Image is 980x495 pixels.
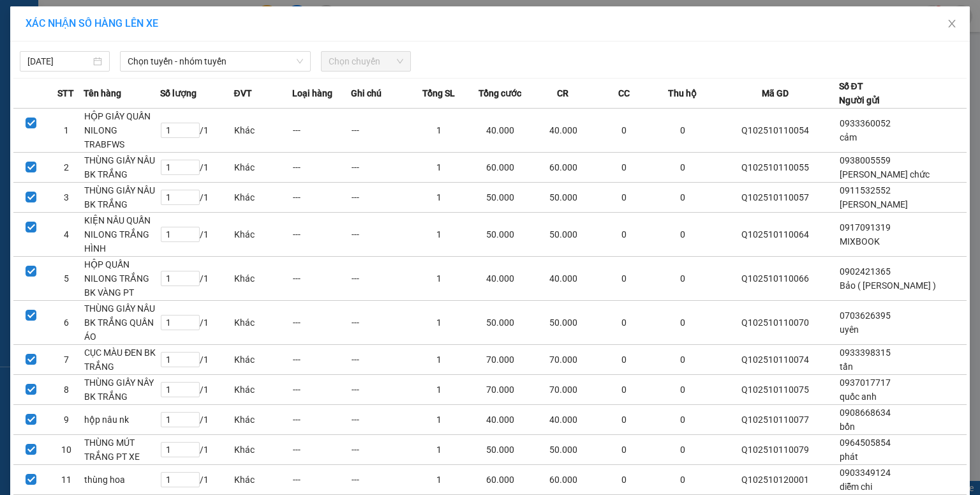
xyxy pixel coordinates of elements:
span: 0703626395 [840,310,891,321]
td: / 1 [160,345,234,375]
td: 50.000 [468,213,531,257]
td: / 1 [160,435,234,465]
td: 60.000 [531,153,595,183]
span: MIXBOOK [840,236,880,247]
td: Khác [234,109,292,153]
td: Q102510110070 [712,301,838,345]
td: --- [292,465,351,495]
td: 50.000 [531,213,595,257]
span: 0908668634 [840,407,891,418]
td: / 1 [160,405,234,435]
span: 0903349124 [840,468,891,478]
td: Q102510110064 [712,213,838,257]
td: 1 [410,301,468,345]
td: 0 [595,435,653,465]
td: Khác [234,257,292,301]
td: --- [292,375,351,405]
span: 0933398315 [840,347,891,358]
td: 0 [653,183,712,213]
span: XÁC NHẬN SỐ HÀNG LÊN XE [26,17,158,29]
span: quốc anh [840,392,877,402]
span: tấn [840,362,853,372]
span: 0917091319 [840,222,891,232]
span: Tổng cước [479,86,521,100]
td: 0 [653,257,712,301]
td: 50.000 [468,435,531,465]
td: Q102510110077 [712,405,838,435]
td: Q102510110055 [712,153,838,183]
td: Q102510110054 [712,109,838,153]
td: Khác [234,405,292,435]
td: THÙNG GIẤY NÂU BK TRẮNG [84,183,160,213]
td: Khác [234,375,292,405]
td: / 1 [160,301,234,345]
td: 40.000 [531,109,595,153]
td: 0 [653,345,712,375]
td: 1 [410,183,468,213]
td: THÙNG GIẤY NÂU BK TRẮNG [84,153,160,183]
button: Close [934,6,970,42]
td: 8 [48,375,84,405]
td: 1 [410,257,468,301]
td: 70.000 [531,345,595,375]
td: 1 [410,153,468,183]
td: 50.000 [531,435,595,465]
td: 50.000 [468,183,531,213]
td: 0 [595,301,653,345]
input: 12/10/2025 [27,54,91,68]
td: 0 [653,109,712,153]
span: 0933360052 [840,118,891,128]
td: 40.000 [531,405,595,435]
td: Q102510110079 [712,435,838,465]
td: --- [351,405,410,435]
td: 9 [48,405,84,435]
td: --- [292,257,351,301]
td: --- [351,257,410,301]
td: 50.000 [531,301,595,345]
span: Mã GD [762,86,789,100]
td: 10 [48,435,84,465]
td: --- [351,153,410,183]
td: Khác [234,435,292,465]
td: 0 [595,213,653,257]
td: --- [292,345,351,375]
td: 1 [410,405,468,435]
td: 50.000 [468,301,531,345]
td: --- [351,435,410,465]
td: --- [351,301,410,345]
td: Khác [234,213,292,257]
td: 0 [595,345,653,375]
td: Q102510120001 [712,465,838,495]
td: / 1 [160,153,234,183]
span: Loại hàng [292,86,332,100]
span: down [296,57,304,65]
span: diễm chi [840,482,872,492]
td: 0 [653,301,712,345]
span: Bảo ( [PERSON_NAME] ) [840,280,936,291]
span: 0938005559 [840,155,891,165]
span: STT [57,86,74,100]
td: THÙNG GIẤY NÂY BK TRẮNG [84,375,160,405]
td: 0 [653,153,712,183]
td: CỤC MÀU ĐEN BK TRẮNG [84,345,160,375]
td: 7 [48,345,84,375]
td: 2 [48,153,84,183]
td: 0 [653,465,712,495]
td: 5 [48,257,84,301]
span: 0902421365 [840,266,891,277]
td: 0 [653,435,712,465]
span: cảm [840,132,857,142]
td: 0 [595,257,653,301]
span: bổn [840,422,855,432]
td: 0 [595,375,653,405]
span: [PERSON_NAME] chức [840,169,930,179]
td: 0 [653,405,712,435]
span: Thu hộ [668,86,697,100]
td: / 1 [160,465,234,495]
td: 6 [48,301,84,345]
td: HỘP GIẤY QUẤN NILONG TRABFWS [84,109,160,153]
td: Khác [234,301,292,345]
span: phát [840,452,858,462]
td: Khác [234,153,292,183]
td: --- [351,213,410,257]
